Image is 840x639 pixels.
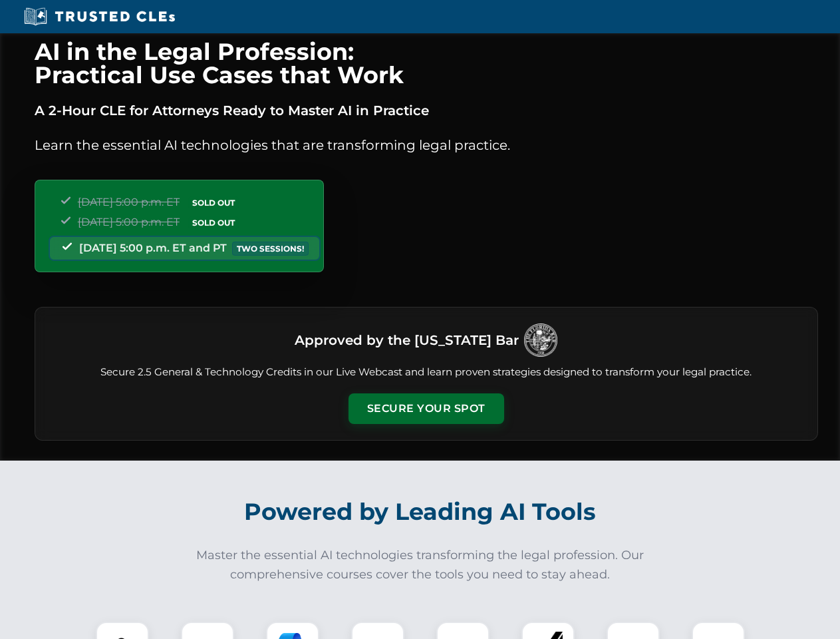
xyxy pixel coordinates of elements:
h1: AI in the Legal Profession: Practical Use Cases that Work [35,40,818,87]
p: Secure 2.5 General & Technology Credits in our Live Webcast and learn proven strategies designed ... [51,365,801,380]
span: [DATE] 5:00 p.m. ET [78,196,180,208]
button: Secure Your Spot [349,393,504,424]
p: A 2-Hour CLE for Attorneys Ready to Master AI in Practice [35,100,818,121]
span: SOLD OUT [188,196,239,210]
span: [DATE] 5:00 p.m. ET [78,216,180,228]
h3: Approved by the [US_STATE] Bar [295,328,519,352]
p: Master the essential AI technologies transforming the legal profession. Our comprehensive courses... [188,546,653,584]
p: Learn the essential AI technologies that are transforming legal practice. [35,134,818,156]
img: Trusted CLEs [20,7,179,27]
h2: Powered by Leading AI Tools [52,489,789,535]
img: Logo [524,323,557,357]
span: SOLD OUT [188,216,239,230]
